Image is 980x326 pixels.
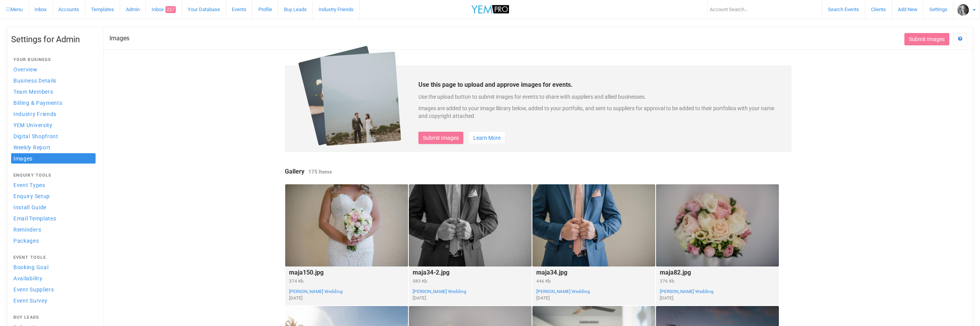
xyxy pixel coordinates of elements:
[532,184,655,266] img: maja34.jpg
[11,191,96,201] a: Enquiry Setup
[13,238,39,244] span: Packages
[418,81,784,89] legend: Use this page to upload and approve images for events.
[656,184,779,266] img: maja82.jpg
[13,264,48,270] span: Booking Goal
[285,266,381,277] legend: maja150.jpg
[656,266,752,277] legend: maja82.jpg
[13,173,93,178] h4: Enquiry Tools
[409,278,532,288] small: 583 Kb
[11,142,96,152] a: Weekly Report
[13,58,93,62] h4: Your Business
[11,35,96,44] h1: Settings for Admin
[409,295,532,305] small: [DATE]
[13,193,50,199] span: Enquiry Setup
[11,202,96,212] a: Install Guide
[536,289,590,294] a: [PERSON_NAME] Wedding
[409,266,505,277] legend: maja34-2.jpg
[468,131,506,144] a: Learn More
[828,7,859,12] span: Search Events
[656,295,779,305] small: [DATE]
[13,144,51,151] span: Weekly Report
[11,235,96,246] a: Packages
[409,184,532,266] img: maja34-2.jpg
[11,75,96,86] a: Business Details
[13,100,63,106] span: Billing & Payments
[13,122,53,128] span: YEM University
[285,184,408,266] img: maja150.jpg
[11,224,96,235] a: Reminders
[11,153,96,164] a: Images
[413,289,466,294] a: [PERSON_NAME] Wedding
[13,204,46,210] span: Install Guide
[11,273,96,283] a: Availability
[656,278,779,288] small: 376 Kb
[11,180,96,190] a: Event Types
[532,295,655,305] small: [DATE]
[871,7,886,12] span: Clients
[957,4,969,16] img: open-uri20201103-4-gj8l2i
[11,284,96,295] a: Event Suppliers
[13,227,41,233] span: Reminders
[11,64,96,74] a: Overview
[109,35,129,42] h2: Images
[11,98,96,108] a: Billing & Payments
[289,289,343,294] a: [PERSON_NAME] Wedding
[13,133,58,139] span: Digital Shopfront
[11,262,96,272] a: Booking Goal
[11,295,96,306] a: Event Survey
[13,215,56,222] span: Email Templates
[11,120,96,130] a: YEM University
[11,109,96,119] a: Industry Friends
[285,278,408,288] small: 374 Kb
[13,156,33,162] span: Images
[904,33,949,45] button: Submit Images
[11,86,96,97] a: Team Members
[11,131,96,141] a: Digital Shopfront
[13,286,54,293] span: Event Suppliers
[13,275,42,281] span: Availability
[11,213,96,223] a: Email Templates
[532,278,655,288] small: 446 Kb
[165,6,176,13] span: 227
[418,104,784,120] p: Images are added to your image library below, added to your portfolio, and sent to suppliers for ...
[13,255,93,260] h4: Event Tools
[13,182,45,188] span: Event Types
[13,78,56,84] span: Business Details
[13,66,38,73] span: Overview
[308,169,332,175] small: 175 Items
[13,315,93,320] h4: Buy Leads
[13,89,53,95] span: Team Members
[898,7,917,12] span: Add New
[532,266,628,277] legend: maja34.jpg
[418,132,463,144] button: Submit Images
[418,93,784,101] p: Use the upload button to submit images for events to share with suppliers and allied businesses.
[13,298,47,304] span: Event Survey
[285,295,408,305] small: [DATE]
[473,135,501,141] span: Learn More
[285,167,792,176] legend: Gallery
[660,289,714,294] a: [PERSON_NAME] Wedding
